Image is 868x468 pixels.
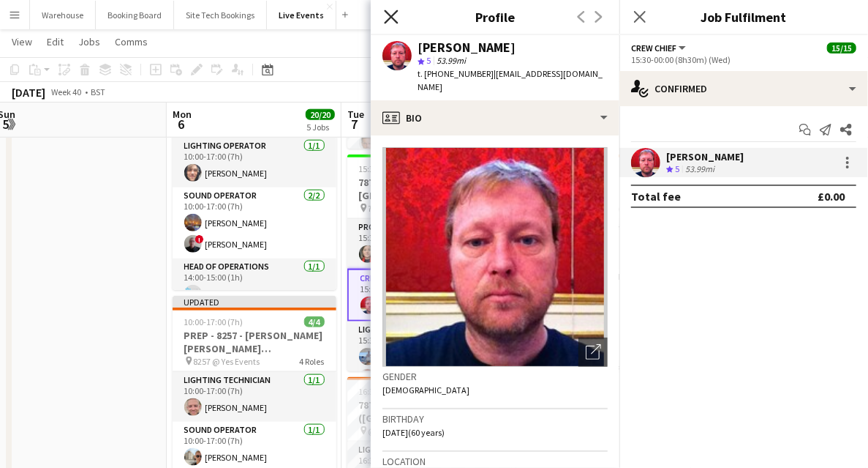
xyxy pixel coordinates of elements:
button: Booking Board [96,1,174,29]
app-card-role: Crew Chief1/115:30-00:00 (8h30m)[PERSON_NAME] [347,269,511,322]
span: 16:30-02:30 (10h) (Wed) [359,386,446,397]
span: 6 [170,116,192,133]
h3: PREP - 8257 - [PERSON_NAME] [PERSON_NAME] International @ Yes Events [173,329,336,355]
a: View [6,32,38,51]
h3: Location [382,455,608,468]
app-card-role: Production Designer1/115:30-16:15 (45m)[PERSON_NAME] [347,219,511,269]
app-job-card: 10:00-17:00 (7h)4/4PREP - 7871 - Fait Accompli ([GEOGRAPHIC_DATA]) Ltd @ YES Events @ Yes Events ... [173,73,336,290]
h3: 7876 - [PERSON_NAME] @ [GEOGRAPHIC_DATA] [347,176,511,202]
app-card-role: Lighting Operator1/110:00-17:00 (7h)[PERSON_NAME] [173,138,336,187]
div: Bio [371,100,619,135]
div: 53.99mi [682,163,717,176]
a: Comms [109,32,154,51]
span: 7876 - [PERSON_NAME] [369,203,454,214]
span: Tue [347,108,364,121]
div: BST [91,86,105,97]
app-job-card: 15:30-00:00 (8h30m) (Wed)15/157876 - [PERSON_NAME] @ [GEOGRAPHIC_DATA] 7876 - [PERSON_NAME]11 Rol... [347,155,511,371]
button: Crew Chief [631,42,688,53]
img: Crew avatar or photo [382,147,608,367]
h3: 7871 - Fait Accompli ([GEOGRAPHIC_DATA]) Ltd @ V&A [347,398,511,425]
span: 5 [426,55,431,66]
h3: Birthday [382,412,608,426]
div: Updated [173,296,336,308]
span: Week 40 [48,86,85,97]
span: 53.99mi [434,55,469,66]
span: t. [PHONE_NUMBER] [418,68,494,79]
div: Open photos pop-in [578,338,608,367]
a: Jobs [72,32,106,51]
h3: Gender [382,370,608,383]
div: [PERSON_NAME] [418,41,516,54]
span: @ V&A - 7871 [369,426,416,437]
span: 4/4 [304,316,325,327]
span: 5 [675,163,679,174]
button: Site Tech Bookings [174,1,267,29]
span: 8257 @ Yes Events [194,356,260,367]
span: 15:30-00:00 (8h30m) (Wed) [359,163,458,174]
div: [PERSON_NAME] [666,150,744,163]
span: | [EMAIL_ADDRESS][DOMAIN_NAME] [418,68,603,92]
span: 15/15 [827,42,856,53]
div: Total fee [631,189,681,204]
button: Warehouse [30,1,96,29]
app-card-role: Head of Operations1/114:00-15:00 (1h)[PERSON_NAME] [173,259,336,308]
div: Confirmed [619,71,868,106]
div: £0.00 [818,189,845,204]
div: [DATE] [12,85,45,100]
h3: Job Fulfilment [619,7,868,26]
span: 4 Roles [300,356,325,367]
div: 15:30-00:00 (8h30m) (Wed) [631,54,856,65]
span: [DATE] (60 years) [382,427,445,438]
span: Mon [173,108,192,121]
span: ! [195,235,204,244]
button: Live Events [267,1,336,29]
span: View [12,35,32,48]
app-card-role: Lighting Technician2/214:30-00:00 (9h30m)[PERSON_NAME] [347,108,511,179]
span: [DEMOGRAPHIC_DATA] [382,385,469,395]
span: Jobs [78,35,100,48]
div: 5 Jobs [306,122,334,133]
span: 10:00-17:00 (7h) [184,316,244,327]
app-card-role: Sound Operator2/210:00-17:00 (7h)[PERSON_NAME]![PERSON_NAME] [173,187,336,259]
span: Edit [47,35,64,48]
app-card-role: Lighting Technician1/110:00-17:00 (7h)[PERSON_NAME] [173,372,336,422]
a: Edit [41,32,69,51]
span: Comms [115,35,148,48]
span: 20/20 [306,109,335,120]
span: Crew Chief [631,42,676,53]
h3: Profile [371,7,619,26]
span: 7 [345,116,364,133]
app-card-role: Lighting Technician2/215:30-00:00 (8h30m)[PERSON_NAME] [347,322,511,393]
